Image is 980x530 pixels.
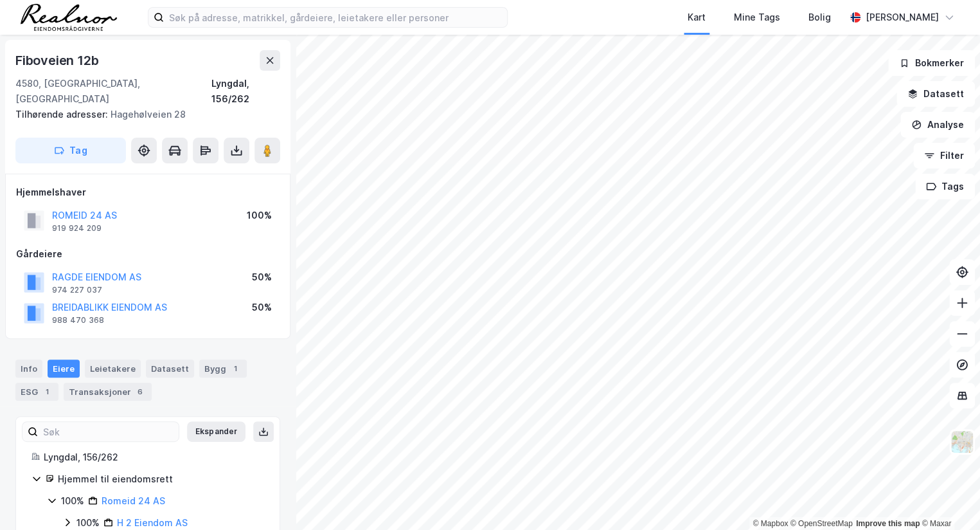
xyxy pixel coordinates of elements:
input: Søk [38,422,179,441]
div: Eiere [48,360,80,378]
div: 50% [252,270,272,285]
div: Leietakere [85,360,141,378]
div: Lyngdal, 156/262 [211,76,280,107]
div: [PERSON_NAME] [866,10,939,25]
a: Romeid 24 AS [102,495,165,506]
button: Bokmerker [888,50,975,76]
div: 988 470 368 [52,315,104,325]
div: Datasett [146,360,194,378]
a: OpenStreetMap [790,519,853,528]
div: 100% [61,493,84,509]
div: ESG [15,383,58,401]
span: Tilhørende adresser: [15,109,111,120]
button: Analyse [900,112,975,138]
div: Hjemmelshaver [16,185,280,200]
div: Kontrollprogram for chat [916,468,980,530]
div: Bygg [199,360,247,378]
div: 919 924 209 [52,223,102,233]
div: 100% [247,208,272,223]
button: Filter [913,143,975,169]
button: Datasett [896,81,975,107]
div: 4580, [GEOGRAPHIC_DATA], [GEOGRAPHIC_DATA] [15,76,211,107]
div: Hjemmel til eiendomsrett [58,471,264,487]
div: 6 [134,385,147,398]
div: 50% [252,300,272,315]
div: Kart [688,10,706,25]
input: Søk på adresse, matrikkel, gårdeiere, leietakere eller personer [164,8,507,27]
div: Lyngdal, 156/262 [44,450,264,465]
div: Info [15,360,42,378]
div: Fiboveien 12b [15,50,101,71]
div: Mine Tags [734,10,780,25]
img: Z [950,430,974,454]
button: Tag [15,138,126,163]
iframe: Chat Widget [916,468,980,530]
div: Gårdeiere [16,246,280,262]
div: Bolig [808,10,831,25]
div: Transaksjoner [64,383,152,401]
a: Improve this map [856,519,920,528]
a: H 2 Eiendom AS [117,517,188,528]
a: Mapbox [753,519,788,528]
div: 1 [229,362,242,375]
img: realnor-logo.934646d98de889bb5806.png [21,4,117,31]
div: 974 227 037 [52,285,102,295]
button: Ekspander [187,421,245,442]
button: Tags [915,174,975,199]
div: Hagehølveien 28 [15,107,270,122]
div: 1 [40,385,53,398]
